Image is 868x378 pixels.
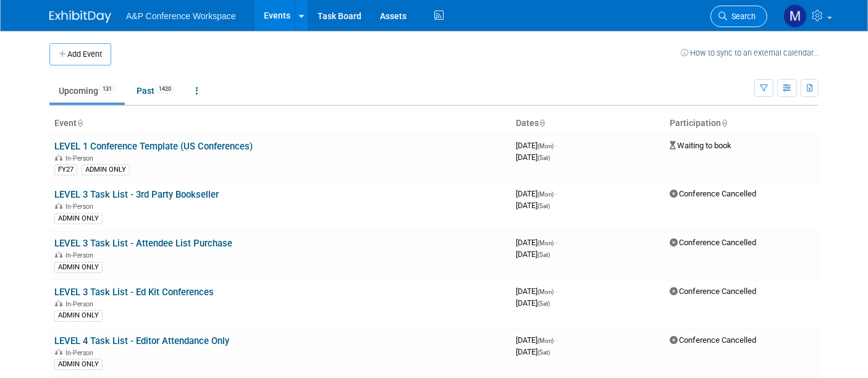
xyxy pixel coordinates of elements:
a: LEVEL 3 Task List - Attendee List Purchase [54,238,232,249]
span: [DATE] [516,153,550,162]
span: In-Person [65,203,97,211]
a: Sort by Event Name [77,118,83,128]
div: ADMIN ONLY [82,164,130,175]
span: (Mon) [537,288,554,295]
span: (Sat) [537,251,550,258]
span: [DATE] [516,335,557,345]
span: (Mon) [537,240,554,246]
div: ADMIN ONLY [54,359,103,370]
span: (Sat) [537,349,550,356]
a: LEVEL 3 Task List - Ed Kit Conferences [54,287,214,298]
span: (Sat) [537,300,550,307]
span: 131 [99,85,116,94]
img: ExhibitDay [49,10,111,23]
button: Add Event [49,43,111,65]
span: In-Person [65,154,97,162]
span: - [555,189,557,198]
span: In-Person [65,300,97,308]
div: ADMIN ONLY [54,262,103,273]
a: Past1420 [127,79,184,103]
th: Participation [665,113,819,134]
a: Search [710,6,767,27]
a: LEVEL 3 Task List - 3rd Party Bookseller [54,189,219,200]
img: In-Person Event [55,300,62,306]
span: Waiting to book [670,141,731,150]
span: 1420 [155,85,175,94]
span: Conference Cancelled [670,189,756,198]
span: A&P Conference Workspace [126,11,236,21]
span: [DATE] [516,201,550,210]
a: Sort by Participation Type [721,118,727,128]
a: LEVEL 4 Task List - Editor Attendance Only [54,335,229,346]
span: (Sat) [537,203,550,209]
span: [DATE] [516,298,550,308]
span: - [555,287,557,296]
th: Dates [511,113,665,134]
span: Conference Cancelled [670,238,756,247]
span: (Sat) [537,154,550,161]
span: (Mon) [537,337,554,344]
span: Search [727,12,756,21]
span: [DATE] [516,189,557,198]
span: [DATE] [516,141,557,150]
span: [DATE] [516,287,557,296]
div: FY27 [54,164,77,175]
img: In-Person Event [55,203,62,209]
a: How to sync to an external calendar... [681,48,819,57]
span: - [555,238,557,247]
span: [DATE] [516,347,550,356]
span: In-Person [65,251,97,259]
img: In-Person Event [55,251,62,258]
span: (Mon) [537,191,554,198]
img: In-Person Event [55,349,62,355]
span: (Mon) [537,143,554,149]
a: Upcoming131 [49,79,125,103]
span: - [555,335,557,345]
span: Conference Cancelled [670,287,756,296]
img: In-Person Event [55,154,62,161]
span: Conference Cancelled [670,335,756,345]
span: [DATE] [516,250,550,259]
img: Michelle Kelly [783,4,807,28]
span: - [555,141,557,150]
a: LEVEL 1 Conference Template (US Conferences) [54,141,253,152]
div: ADMIN ONLY [54,310,103,321]
a: Sort by Start Date [539,118,545,128]
th: Event [49,113,511,134]
span: In-Person [65,349,97,357]
span: [DATE] [516,238,557,247]
div: ADMIN ONLY [54,213,103,224]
